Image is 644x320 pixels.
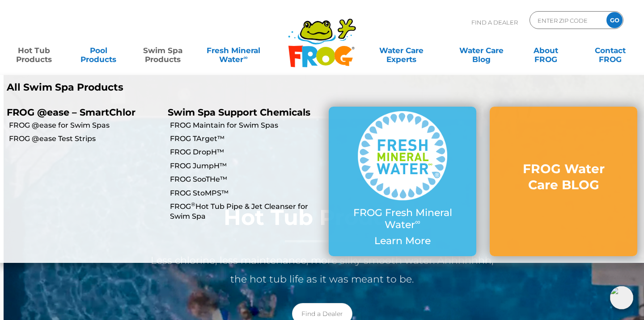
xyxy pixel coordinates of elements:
[138,42,188,59] a: Swim SpaProducts
[170,161,322,171] a: FROG JumpH™
[202,42,265,59] a: Fresh MineralWater∞
[347,207,458,231] p: FROG Fresh Mineral Water
[347,235,458,247] p: Learn More
[508,161,619,202] a: FROG Water Care BLOG
[143,251,501,289] p: Less chlorine, less maintenance, more silky smooth water. Ahhhhhhh, the hot tub life as it was me...
[7,82,315,93] a: All Swim Spa Products
[170,175,322,184] a: FROG SooTHe™
[243,54,247,61] sup: ∞
[170,121,322,130] a: FROG Maintain for Swim Spas
[521,42,571,59] a: AboutFROG
[9,134,161,144] a: FROG @ease Test Strips
[170,202,322,222] a: FROG®Hot Tub Pipe & Jet Cleanser for Swim Spa
[170,188,322,198] a: FROG StoMPS™
[456,42,506,59] a: Water CareBlog
[610,286,633,309] img: openIcon
[170,147,322,157] a: FROG DropH™
[73,42,123,59] a: PoolProducts
[537,14,597,27] input: Zip Code Form
[508,161,619,193] h3: FROG Water Care BLOG
[191,201,195,208] sup: ®
[7,107,154,118] p: FROG @ease – SmartChlor
[170,134,322,144] a: FROG TArget™
[471,11,518,33] p: Find A Dealer
[360,42,442,59] a: Water CareExperts
[585,42,635,59] a: ContactFROG
[9,121,161,130] a: FROG @ease for Swim Spas
[415,217,420,226] sup: ∞
[168,107,310,118] a: Swim Spa Support Chemicals
[347,111,458,251] a: FROG Fresh Mineral Water∞ Learn More
[9,42,59,59] a: Hot TubProducts
[606,12,623,28] input: GO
